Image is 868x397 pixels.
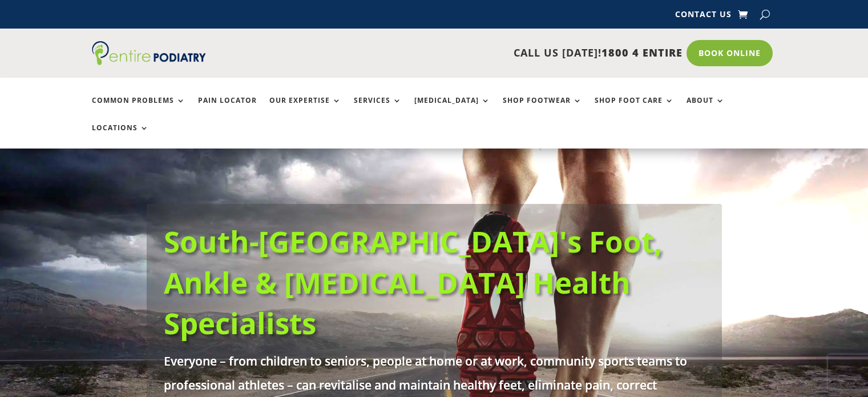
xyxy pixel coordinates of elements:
[92,41,206,65] img: logo (1)
[250,46,683,61] p: CALL US [DATE]!
[687,97,725,121] a: About
[601,46,683,59] span: 1800 4 ENTIRE
[92,97,185,121] a: Common Problems
[92,56,206,67] a: Entire Podiatry
[675,10,732,23] a: Contact Us
[503,97,582,121] a: Shop Footwear
[92,124,149,149] a: Locations
[198,97,257,121] a: Pain Locator
[414,97,490,121] a: [MEDICAL_DATA]
[595,97,674,121] a: Shop Foot Care
[354,97,402,121] a: Services
[687,40,773,66] a: Book Online
[164,221,663,343] a: South-[GEOGRAPHIC_DATA]'s Foot, Ankle & [MEDICAL_DATA] Health Specialists
[269,97,341,121] a: Our Expertise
